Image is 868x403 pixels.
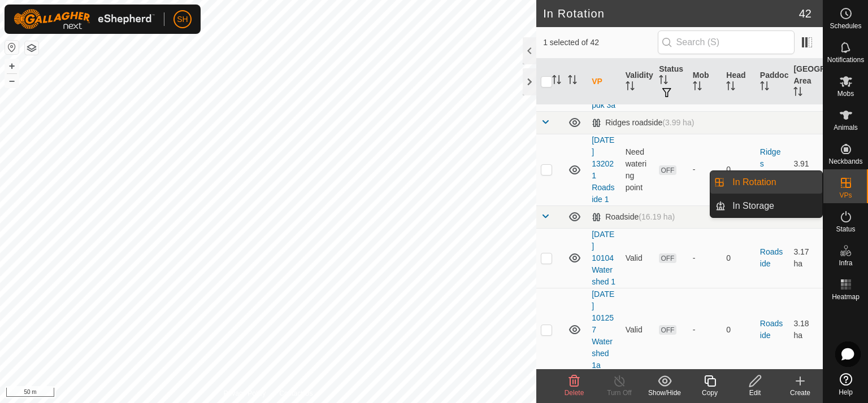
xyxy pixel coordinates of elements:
p-sorticon: Activate to sort [659,77,668,86]
span: (3.99 ha) [662,118,694,127]
p-sorticon: Activate to sort [760,83,769,92]
span: Infra [839,260,852,266]
span: 1 selected of 42 [543,37,657,49]
a: In Storage [726,195,822,217]
p-sorticon: Activate to sort [552,77,561,86]
li: In Storage [710,195,822,217]
a: [DATE] 101257 Watershed 1a [592,290,614,370]
td: 0 [722,134,756,205]
button: Reset Map [5,41,19,54]
p-sorticon: Activate to sort [726,83,735,92]
td: 3.91 ha [789,134,823,205]
span: Schedules [830,23,861,29]
a: [DATE] 084414 [PERSON_NAME] pdk 3a [592,17,615,109]
div: - [693,252,718,264]
input: Search (S) [658,30,795,54]
span: Status [836,226,855,233]
td: Valid [621,228,655,288]
p-sorticon: Activate to sort [693,83,702,92]
div: Show/Hide [642,388,687,398]
span: SH [177,14,188,25]
th: [GEOGRAPHIC_DATA] Area [789,59,823,105]
td: 3.17 ha [789,228,823,288]
img: Gallagher Logo [14,9,155,29]
a: Roadside [760,247,783,268]
p-sorticon: Activate to sort [626,83,635,92]
a: Help [823,369,868,400]
th: Head [722,59,756,105]
th: Status [654,59,688,105]
span: OFF [659,253,676,263]
div: Roadside [592,212,675,222]
div: Copy [687,388,732,398]
button: Map Layers [25,41,38,55]
span: In Rotation [732,176,776,189]
span: Delete [565,389,584,397]
a: [DATE] 10104 Watershed 1 [592,230,615,286]
div: - [693,164,718,176]
a: In Rotation [726,171,822,194]
span: Notifications [827,56,864,63]
div: Ridges roadside [592,118,694,128]
a: Ridges roadside [760,147,782,192]
h2: In Rotation [543,7,799,20]
div: - [693,324,718,336]
span: Mobs [837,90,854,97]
span: Neckbands [828,158,862,165]
button: – [5,74,19,87]
td: 0 [722,288,756,371]
div: Create [778,388,823,398]
span: OFF [659,325,676,335]
td: 3.18 ha [789,288,823,371]
div: Edit [732,388,778,398]
span: OFF [659,165,676,175]
button: + [5,59,19,73]
th: Mob [688,59,722,105]
a: [DATE] 132021 Roadside 1 [592,135,614,204]
td: 0 [722,228,756,288]
td: Need watering point [621,134,655,205]
span: Heatmap [832,294,860,300]
a: Contact Us [279,388,313,398]
span: Help [839,389,853,396]
span: (16.19 ha) [639,212,675,221]
p-sorticon: Activate to sort [793,89,802,98]
a: Roadside [760,319,783,340]
th: Validity [621,59,655,105]
li: In Rotation [710,171,822,194]
a: Privacy Policy [224,388,266,398]
span: 42 [799,5,811,22]
p-sorticon: Activate to sort [568,77,577,86]
span: In Storage [732,199,774,213]
th: VP [587,59,621,105]
td: Valid [621,288,655,371]
span: Animals [834,124,858,131]
th: Paddock [756,59,789,105]
span: VPs [839,192,852,199]
div: Turn Off [597,388,642,398]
